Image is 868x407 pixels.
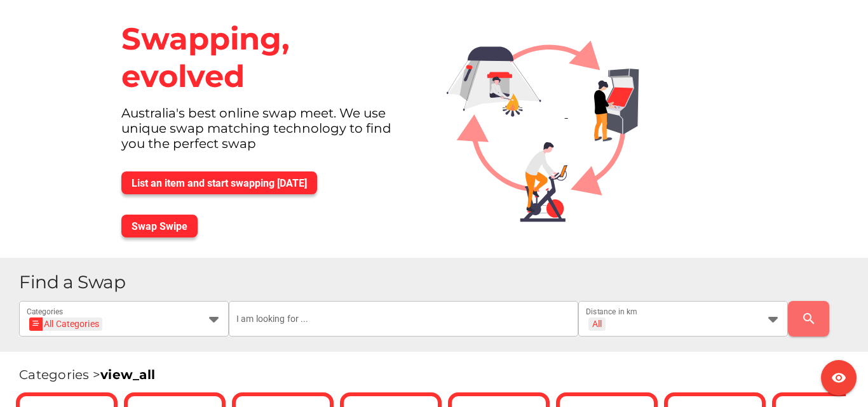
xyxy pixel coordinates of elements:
[801,311,817,326] i: search
[132,177,307,189] span: List an item and start swapping [DATE]
[100,367,155,382] a: view_all
[33,317,99,331] div: All Categories
[592,318,602,330] div: All
[111,10,426,105] div: Swapping, evolved
[111,105,426,161] div: Australia's best online swap meet. We use unique swap matching technology to find you the perfect...
[236,301,571,337] input: I am looking for ...
[19,367,155,382] span: Categories >
[132,220,187,232] span: Swap Swipe
[831,370,846,385] i: visibility
[121,215,198,237] button: Swap Swipe
[19,273,858,291] h1: Find a Swap
[121,171,317,194] button: List an item and start swapping [DATE]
